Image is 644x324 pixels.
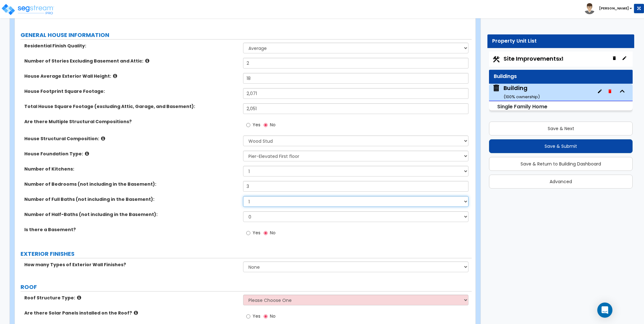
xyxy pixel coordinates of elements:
span: No [270,313,276,319]
label: Roof Structure Type: [24,295,238,301]
span: Site Improvements [504,55,563,63]
button: Advanced [489,175,633,189]
div: Buildings [494,73,628,80]
i: click for more info! [113,74,117,78]
label: House Foundation Type: [24,151,238,157]
input: Yes [246,122,250,129]
label: House Footprint Square Footage: [24,88,238,94]
button: Save & Next [489,122,633,135]
span: Building [492,84,540,100]
div: Open Intercom Messenger [597,303,612,318]
i: click for more info! [101,136,105,141]
i: click for more info! [134,310,138,315]
label: Are there Solar Panels installed on the Roof? [24,310,238,316]
label: Number of Half-Baths (not including in the Basement): [24,211,238,218]
label: Number of Stories Excluding Basement and Attic: [24,58,238,64]
button: Save & Submit [489,139,633,153]
label: Number of Kitchens: [24,166,238,172]
b: [PERSON_NAME] [599,6,629,11]
label: ROOF [21,283,472,291]
small: Single Family Home [497,103,547,110]
i: click for more info! [77,295,81,300]
input: Yes [246,230,250,237]
div: Property Unit List [492,38,629,45]
small: x1 [559,56,563,62]
img: logo_pro_r.png [1,3,55,16]
label: Number of Full Baths (not including in the Basement): [24,196,238,202]
label: House Average Exterior Wall Height: [24,73,238,79]
div: Building [504,84,540,100]
label: Residential Finish Quality: [24,43,238,49]
img: building.svg [492,84,500,92]
img: avatar.png [584,3,595,14]
label: How many Types of Exterior Wall Finishes? [24,261,238,268]
img: Construction.png [492,55,500,63]
small: ( 100 % ownership) [504,94,540,100]
input: No [264,122,268,129]
span: Yes [253,313,260,319]
label: Are there Multiple Structural Compositions? [24,118,238,125]
i: click for more info! [85,151,89,156]
span: No [270,230,276,236]
label: GENERAL HOUSE INFORMATION [21,31,472,39]
i: click for more info! [145,58,149,63]
span: No [270,122,276,128]
input: Yes [246,313,250,320]
label: House Structural Composition: [24,135,238,142]
span: Yes [253,230,260,236]
span: Yes [253,122,260,128]
label: Total House Square Footage (excluding Attic, Garage, and Basement): [24,103,238,110]
input: No [264,230,268,237]
input: No [264,313,268,320]
label: Is there a Basement? [24,226,238,233]
button: Save & Return to Building Dashboard [489,157,633,171]
label: EXTERIOR FINISHES [21,250,472,258]
label: Number of Bedrooms (not including in the Basement): [24,181,238,187]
